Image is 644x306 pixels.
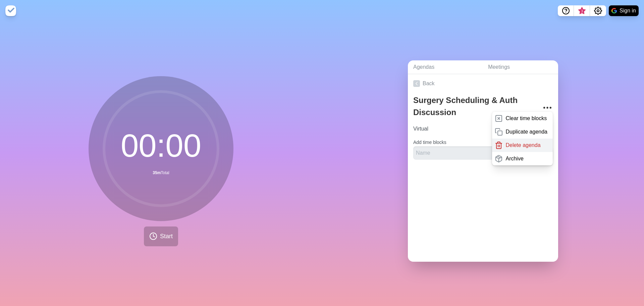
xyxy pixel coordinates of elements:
label: Add time blocks [413,140,446,145]
button: Help [558,5,574,16]
input: Name [413,146,515,160]
input: Name [411,122,506,136]
button: Settings [590,5,606,16]
button: What’s new [574,5,590,16]
a: Agendas [408,60,483,74]
button: Sign in [609,5,639,16]
p: Clear time blocks [505,114,547,122]
button: More [541,101,554,114]
p: Archive [505,155,523,163]
span: Start [160,232,173,241]
img: timeblocks logo [5,5,16,16]
a: Back [408,74,558,93]
span: 3 [579,8,585,14]
img: google logo [611,8,617,13]
p: Duplicate agenda [505,128,547,136]
a: Meetings [483,60,558,74]
button: Start [144,226,178,246]
p: Delete agenda [505,141,540,149]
